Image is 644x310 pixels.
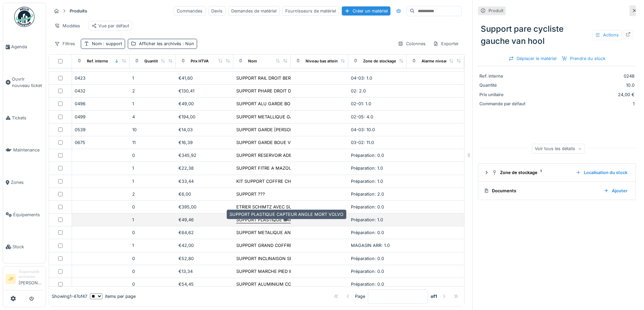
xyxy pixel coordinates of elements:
div: €41,60 [178,75,231,81]
span: Ouvrir nouveau ticket [12,76,43,89]
span: 02-05: 4.0 [351,114,373,119]
div: SUPPORT GRAND COFFRE BERGER [236,242,310,249]
div: 0496 [75,101,127,107]
div: 0432 [75,88,127,94]
div: €345,92 [178,152,231,159]
div: SUPPORT GARDE [PERSON_NAME] [236,126,310,133]
div: SUPPORT ALUMINIUM COTE DROIT MERCEDES DERRIERE SUPPORT DE BASE [236,281,399,287]
div: Colonnes [395,39,429,49]
div: €130,41 [178,88,231,94]
div: €33,44 [178,178,231,185]
div: SUPPORT ALU GARDE BOUE ARRIERE DAF [236,101,326,107]
div: 0675 [75,139,127,146]
div: 0 [132,204,173,210]
div: Localisation du stock [573,168,630,177]
div: SUPPORT PLASTIQUE CAPTEUR ANGLE MORT VOLVO [236,217,350,223]
span: 04-03: 10.0 [351,127,375,132]
div: Quantité [479,82,530,88]
div: SUPPORT PHARE DROIT DAF [236,88,297,94]
div: Voir tous les détails [532,144,585,153]
div: SUPPORT INCLINAISON SELLETTE [236,255,308,262]
div: €64,62 [178,229,231,236]
a: Maintenance [3,134,46,166]
div: SUPPORT RAIL DROIT BERGER [236,75,300,81]
div: 1 [132,75,173,81]
div: 0 [132,229,173,236]
div: 2 [132,88,173,94]
div: SUPPORT PLASTIQUE CAPTEUR ANGLE MORT VOLVO [226,209,347,219]
div: Devis [208,6,225,16]
span: Préparation: 0.0 [351,256,384,261]
span: : support [102,41,122,46]
div: items per page [90,293,136,300]
summary: Zone de stockage1Localisation du stock [481,166,633,179]
div: Nom [92,40,122,47]
div: Showing 1 - 47 of 47 [52,293,87,300]
summary: DocumentsAjouter [481,185,633,197]
span: Préparation: 0.0 [351,153,384,158]
span: Tickets [12,115,43,121]
div: Ref. interne [87,58,108,64]
div: €54,45 [178,281,231,287]
div: Commande par défaut [479,101,530,107]
div: Niveau bas atteint ? [306,58,342,64]
div: 0 [132,281,173,287]
div: 1 [132,217,173,223]
span: Préparation: 0.0 [351,282,384,287]
div: 11 [132,139,173,146]
img: Badge_color-CXgf-gQk.svg [14,7,34,27]
div: Exporter [430,39,462,49]
span: Préparation: 1.0 [351,217,383,222]
div: Afficher les archivés [139,40,194,47]
a: JP Responsable technicien[PERSON_NAME] [6,269,43,290]
div: €16,39 [178,139,231,146]
div: 0 [132,268,173,275]
span: Maintenance [13,147,43,153]
div: ETRIER SCHIMTZ AVEC SUPPORT PLAQUETTES [236,204,336,210]
div: 10.0 [533,82,635,88]
span: 04-03: 1.0 [351,76,372,81]
div: SUPPORT RESERVOIR ADBLUE COTE GAUCHE VOLVO [236,152,350,159]
div: Commandes [174,6,206,16]
a: Tickets [3,102,46,134]
div: Nom [248,58,257,64]
div: Demandes de matériel [228,6,280,16]
div: €49,46 [178,217,231,223]
div: Actions [592,30,622,40]
div: 0 [132,255,173,262]
strong: Produits [67,8,90,14]
div: €52,80 [178,255,231,262]
a: Ouvrir nouveau ticket [3,63,46,102]
div: 1 [533,101,635,107]
span: Préparation: 1.0 [351,179,383,184]
a: Zones [3,166,46,199]
span: : Non [181,41,194,46]
div: Page [355,293,365,300]
div: Vue par défaut [92,23,129,29]
div: 1 [132,165,173,171]
div: SUPPORT FITRE A MAZOUT CAMIONETTE MERCEDES [236,165,350,171]
span: 02-01: 1.0 [351,101,371,106]
div: 1 [132,242,173,249]
div: Créer un matériel [342,6,390,16]
span: 03-02: 11.0 [351,140,374,145]
div: 2 [132,191,173,197]
div: Zone de stockage [363,58,396,64]
a: Agenda [3,31,46,63]
div: Modèles [51,21,83,31]
div: SUPPORT METALIQUE ANGLE MORT [236,229,313,236]
div: Prix unitaire [479,91,530,98]
span: Agenda [11,44,43,50]
div: Ref. interne [479,73,530,79]
span: Zones [11,179,43,186]
div: Ajouter [601,186,630,195]
div: Prendre du stock [559,54,608,63]
div: €395,00 [178,204,231,210]
div: 1 [132,178,173,185]
div: €6,00 [178,191,231,197]
div: €14,03 [178,126,231,133]
a: Stock [3,231,46,263]
strong: of 1 [431,293,437,300]
div: €194,00 [178,114,231,120]
span: Équipements [13,212,43,218]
